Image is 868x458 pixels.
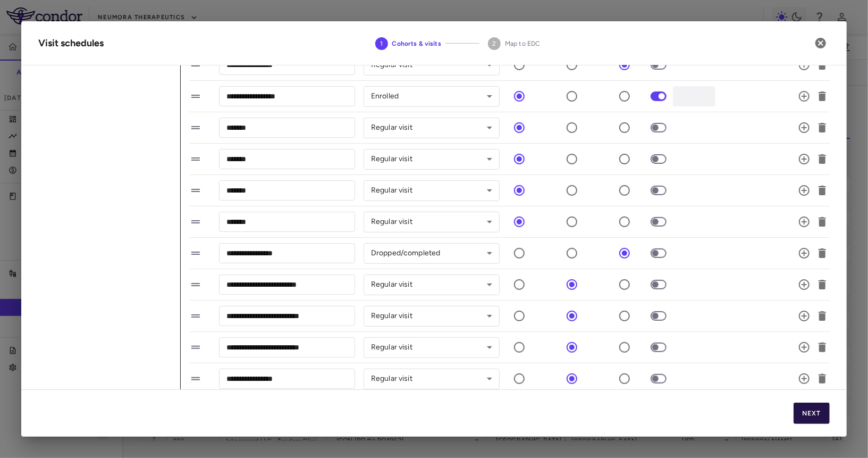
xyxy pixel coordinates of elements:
div: Regular visit [364,212,500,232]
text: 1 [380,40,383,47]
div: Regular visit [364,369,500,389]
button: Next [794,403,830,424]
div: Regular visit [364,306,500,327]
div: Regular visit [364,180,500,201]
div: Regular visit [364,337,500,358]
div: Dropped/completed [364,243,500,264]
div: Regular visit [364,118,500,138]
div: Enrolled [364,86,500,107]
div: Regular visit [364,149,500,170]
button: Cohorts & visits [367,24,450,63]
div: Visit schedules [38,36,104,51]
span: Cohorts & visits [392,39,441,48]
div: Regular visit [364,274,500,295]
